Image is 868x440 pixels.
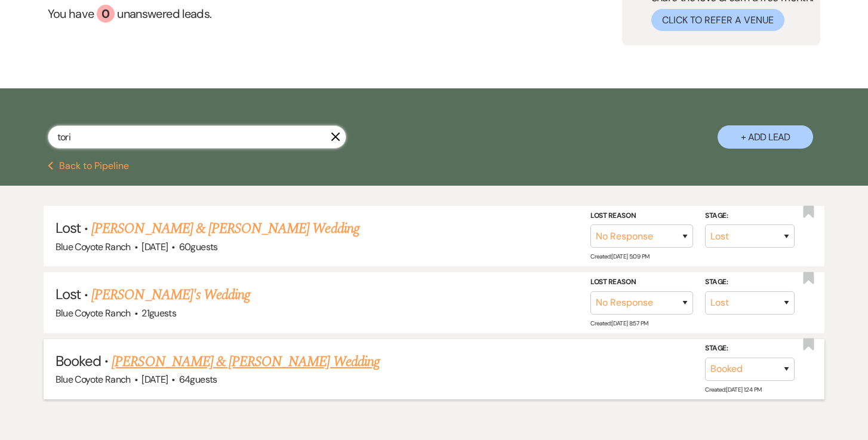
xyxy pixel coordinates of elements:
span: 64 guests [179,373,217,386]
span: 21 guests [141,307,176,319]
span: Blue Coyote Ranch [56,373,131,386]
span: Created: [DATE] 5:09 PM [590,253,649,260]
a: [PERSON_NAME]'s Wedding [91,284,250,306]
a: [PERSON_NAME] & [PERSON_NAME] Wedding [91,218,359,239]
label: Stage: [705,210,795,223]
button: Click to Refer a Venue [651,9,784,31]
label: Lost Reason [590,276,693,289]
span: Lost [56,219,81,237]
label: Stage: [705,342,795,355]
button: + Add Lead [718,125,813,149]
span: Blue Coyote Ranch [56,307,131,319]
a: You have 0 unanswered leads. [48,5,482,23]
span: [DATE] [141,373,168,386]
span: Created: [DATE] 8:57 PM [590,319,648,327]
span: Created: [DATE] 1:24 PM [705,386,761,393]
input: Search by name, event date, email address or phone number [48,125,346,149]
span: Booked [56,352,101,370]
button: Back to Pipeline [48,161,130,171]
label: Stage: [705,276,795,289]
a: [PERSON_NAME] & [PERSON_NAME] Wedding [112,351,379,373]
span: Lost [56,285,81,303]
span: [DATE] [141,241,168,253]
label: Lost Reason [590,210,693,223]
span: 60 guests [179,241,218,253]
div: 0 [97,5,115,23]
span: Blue Coyote Ranch [56,241,131,253]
